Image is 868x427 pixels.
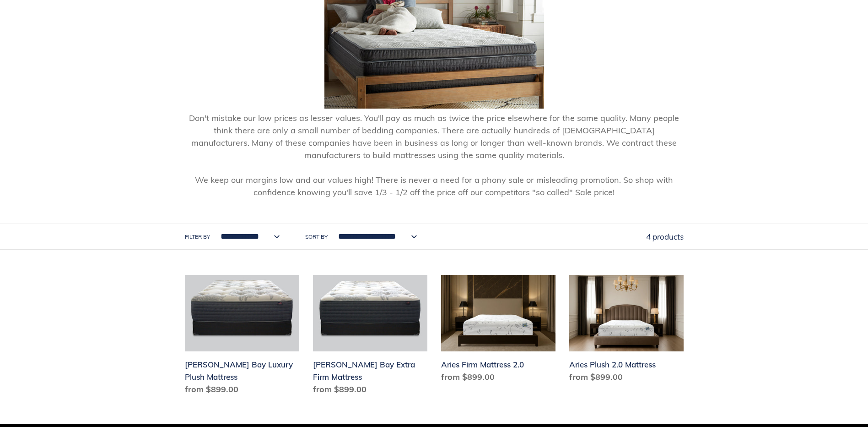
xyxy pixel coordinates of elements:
[646,232,684,241] span: 4 products
[189,113,679,160] span: Don't mistake our low prices as lesser values. You'll pay as much as twice the price elsewhere fo...
[441,275,555,387] a: Aries Firm Mattress 2.0
[195,175,673,197] span: We keep our margins low and our values high! There is never a need for a phony sale or misleading...
[313,275,427,399] a: Chadwick Bay Extra Firm Mattress
[569,275,684,387] a: Aries Plush 2.0 Mattress
[305,233,328,241] label: Sort by
[185,233,210,241] label: Filter by
[185,275,299,399] a: Chadwick Bay Luxury Plush Mattress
